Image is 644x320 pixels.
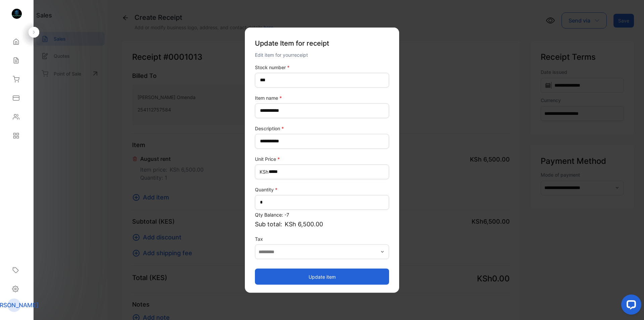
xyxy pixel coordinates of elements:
label: Unit Price [255,155,389,162]
p: Update Item for receipt [255,35,389,51]
label: Stock number [255,63,389,71]
label: Item name [255,94,389,101]
button: Update item [255,269,389,285]
label: Description [255,125,389,132]
span: Edit item for your receipt [255,52,308,57]
img: logo [12,9,22,19]
span: KSh [260,168,268,175]
span: KSh 6,500.00 [285,219,323,228]
iframe: LiveChat chat widget [616,292,644,320]
label: Quantity [255,186,389,193]
label: Tax [255,235,389,242]
p: Qty Balance: -7 [255,211,389,218]
p: Sub total: [255,219,389,228]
